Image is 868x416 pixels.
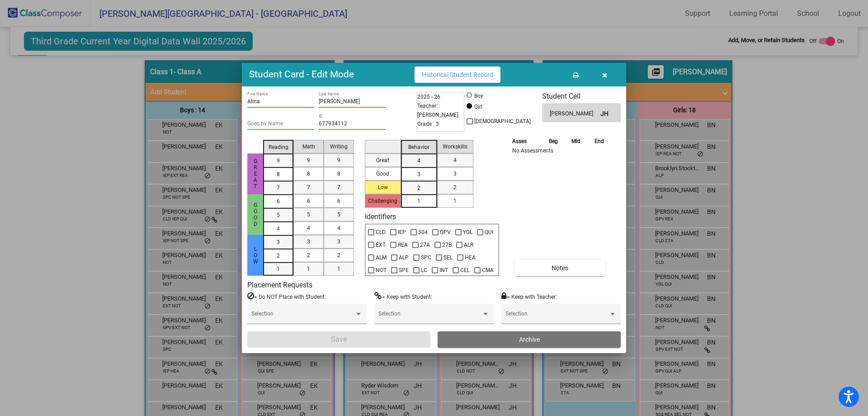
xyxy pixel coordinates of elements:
[453,183,457,191] span: 2
[251,202,259,227] span: Good
[307,183,310,191] span: 7
[552,264,568,272] span: Notes
[330,143,348,151] span: Writing
[422,71,493,78] span: Historical Student Record
[460,265,470,276] span: CEL
[501,292,557,301] label: = Keep with Teacher:
[247,121,314,127] input: goes by name
[510,136,542,146] th: Asses
[542,136,565,146] th: Beg
[399,252,409,263] span: ALP
[550,109,600,119] span: [PERSON_NAME]
[247,292,326,301] label: = Do NOT Place with Student:
[443,143,467,151] span: Workskills
[277,197,280,206] span: 6
[247,331,430,348] button: Save
[337,238,340,246] span: 3
[417,184,420,192] span: 2
[465,252,476,263] span: HEA
[307,170,310,178] span: 8
[417,157,420,165] span: 4
[376,239,386,250] span: EXT
[365,212,396,221] label: Identifiers
[514,260,605,276] button: Notes
[418,227,428,238] span: 504
[415,67,500,83] button: Historical Student Record
[277,184,280,192] span: 7
[337,183,340,191] span: 7
[438,331,621,348] button: Archive
[421,265,427,276] span: LC
[474,103,482,111] div: Girl
[439,265,448,276] span: INT
[337,170,340,178] span: 8
[307,156,310,164] span: 9
[337,251,340,259] span: 2
[307,210,310,219] span: 5
[337,197,340,205] span: 6
[249,69,354,80] h3: Student Card - Edit Mode
[417,197,420,205] span: 1
[302,143,315,151] span: Math
[277,238,280,246] span: 3
[417,92,440,101] span: 2025 - 26
[277,157,280,165] span: 9
[519,336,540,343] span: Archive
[337,265,340,273] span: 1
[376,265,387,276] span: NOT
[376,227,386,238] span: CLD
[399,265,409,276] span: SPE
[277,211,280,219] span: 5
[398,239,408,250] span: REA
[474,92,483,100] div: Boy
[443,252,453,263] span: SEL
[440,227,451,238] span: GPV
[565,136,587,146] th: Mid
[247,281,312,289] label: Placement Requests
[417,101,464,120] span: Teacher: [PERSON_NAME]
[251,246,259,265] span: Low
[307,224,310,232] span: 4
[453,197,457,205] span: 1
[319,121,386,127] input: Enter ID
[453,156,457,164] span: 4
[421,252,431,263] span: SPC
[277,265,280,273] span: 1
[398,227,406,238] span: IEP
[587,136,611,146] th: End
[337,210,340,219] span: 5
[269,143,288,151] span: Reading
[277,225,280,233] span: 4
[376,252,387,263] span: ALM
[485,227,493,238] span: QUI
[417,120,439,129] span: Grade : 3
[331,335,347,344] span: Save
[307,197,310,205] span: 6
[307,238,310,246] span: 3
[307,265,310,273] span: 1
[482,265,494,276] span: CMA
[277,170,280,178] span: 8
[600,109,613,119] span: JH
[474,116,531,127] span: [DEMOGRAPHIC_DATA]
[510,146,611,155] td: No Assessments
[417,170,420,178] span: 3
[420,239,430,250] span: 27A
[337,224,340,232] span: 4
[464,239,473,250] span: ALR
[442,239,452,250] span: 27B
[251,158,259,190] span: Great
[453,170,457,178] span: 3
[542,92,621,100] h3: Student Cell
[408,143,429,151] span: Behavior
[463,227,472,238] span: YGL
[337,156,340,164] span: 9
[374,292,432,301] label: = Keep with Student:
[277,252,280,260] span: 2
[307,251,310,259] span: 2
